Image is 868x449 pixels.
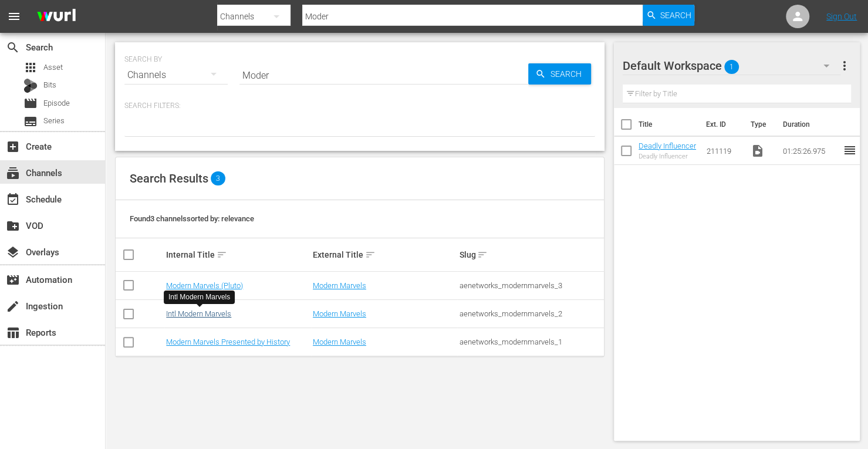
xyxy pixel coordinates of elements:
span: 1 [724,55,739,79]
a: Intl Modern Marvels [166,309,231,318]
span: Search Results [130,171,208,185]
a: Modern Marvels Presented by History [166,337,290,346]
span: Reports [6,326,20,340]
div: Intl Modern Marvels [168,292,230,302]
div: Slug [459,248,602,262]
span: Search [660,5,691,26]
div: Default Workspace [623,49,841,82]
span: sort [365,249,376,260]
div: Channels [124,59,228,92]
span: VOD [6,219,20,233]
a: Modern Marvels [313,309,366,318]
th: Ext. ID [699,108,743,141]
span: Automation [6,273,20,287]
button: Search [528,63,591,85]
td: 211119 [701,137,745,165]
img: ans4CAIJ8jUAAAAAAAAAAAAAAAAAAAAAAAAgQb4GAAAAAAAAAAAAAAAAAAAAAAAAJMjXAAAAAAAAAAAAAAAAAAAAAAAAgAT5G... [28,3,85,31]
div: aenetworks_modernmarvels_1 [459,337,602,346]
span: Episode [23,96,38,110]
span: Channels [6,166,20,180]
button: more_vert [837,52,851,80]
span: Search [6,40,20,55]
a: Deadly Influencer [639,141,696,150]
span: Episode [43,97,70,109]
a: Modern Marvels [313,281,366,290]
span: Overlays [6,245,20,259]
th: Duration [775,108,846,141]
span: Series [23,114,38,129]
span: Bits [43,79,56,91]
span: 3 [211,171,225,185]
a: Modern Marvels (Pluto) [166,281,243,290]
span: reorder [842,143,856,157]
div: Bits [23,79,38,93]
div: External Title [313,248,456,262]
span: Search [546,63,591,85]
span: more_vert [837,59,851,73]
div: Deadly Influencer [639,153,696,160]
div: aenetworks_modernmarvels_3 [459,281,602,290]
span: Series [43,115,65,127]
span: sort [217,249,227,260]
button: Search [643,5,694,26]
span: Create [6,140,20,154]
div: aenetworks_modernmarvels_2 [459,309,602,318]
span: Video [750,144,764,158]
span: Asset [23,60,38,75]
span: Asset [43,62,63,73]
span: Found 3 channels sorted by: relevance [130,214,254,223]
td: 01:25:26.975 [778,137,842,165]
span: Schedule [6,193,20,207]
th: Title [639,108,699,141]
span: Ingestion [6,299,20,313]
span: menu [7,9,21,23]
th: Type [743,108,775,141]
div: Internal Title [166,248,309,262]
p: Search Filters: [124,101,595,111]
a: Sign Out [826,12,857,21]
a: Modern Marvels [313,337,366,346]
span: sort [477,249,488,260]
